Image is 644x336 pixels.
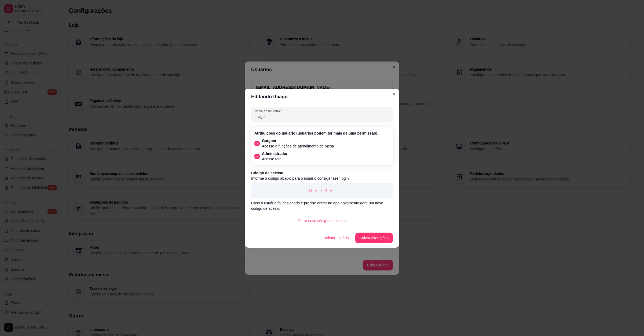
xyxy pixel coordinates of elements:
p: Caso o usuário foi deslogado e precise entrar no app novamente gere um novo código de acesso. [251,200,393,211]
header: Editando thiago [245,89,399,105]
p: Administrador [262,151,288,156]
button: Gerar novo código de acesso [293,215,351,226]
p: Código de acesso [251,170,393,176]
p: Acesso à funções de atendimento de mesa [262,143,334,149]
label: Nome do usurário [254,109,283,113]
input: Nome do usurário [254,114,390,119]
p: Atribuições do usuário (usuários podem ter mais de uma permissão). [254,131,390,136]
button: Salvar alterações [355,233,393,243]
button: Deletar usuário [319,233,353,243]
p: Acesso total [262,156,288,162]
p: Informe o código abaixo para o usuário consiga fazer login: [251,176,393,181]
p: DE746 [255,187,389,194]
p: Garçom [262,138,334,143]
button: Close [390,90,398,98]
